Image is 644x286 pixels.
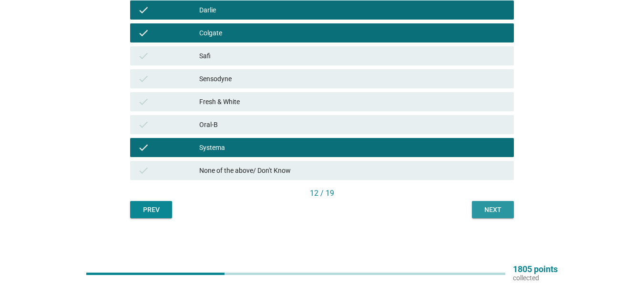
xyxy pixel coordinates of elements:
[138,27,149,39] i: check
[199,50,506,62] div: Safi
[138,119,149,130] i: check
[199,142,506,153] div: Systema
[513,274,558,282] p: collected
[199,165,506,176] div: None of the above/ Don't Know
[138,165,149,176] i: check
[130,188,514,199] div: 12 / 19
[138,142,149,153] i: check
[138,96,149,107] i: check
[472,201,514,218] button: Next
[199,96,506,107] div: Fresh & White
[130,201,172,218] button: Prev
[138,73,149,85] i: check
[138,4,149,16] i: check
[199,27,506,39] div: Colgate
[199,119,506,130] div: Oral-B
[199,73,506,85] div: Sensodyne
[513,265,558,274] p: 1805 points
[138,50,149,62] i: check
[480,205,506,215] div: Next
[138,205,164,215] div: Prev
[199,4,506,16] div: Darlie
